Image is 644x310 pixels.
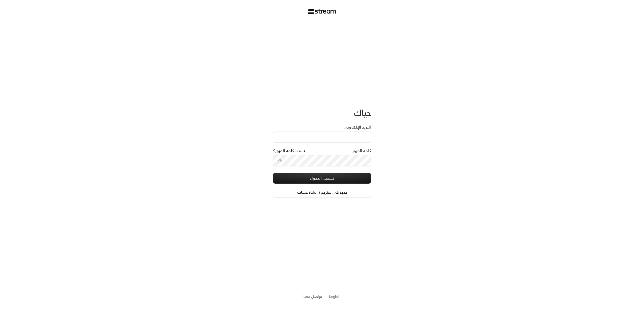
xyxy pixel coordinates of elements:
label: كلمة المرور [352,148,371,154]
span: حياك [354,106,371,120]
img: Stream Logo [308,9,336,14]
a: تواصل معنا [304,293,322,300]
button: toggle password visibility [276,156,285,165]
label: البريد الإلكتروني [343,124,371,130]
a: جديد في ستريم؟ إنشاء حساب [273,187,371,198]
button: تسجيل الدخول [273,173,371,184]
a: English [329,291,340,301]
a: نسيت كلمة المرور؟ [273,148,305,154]
button: تواصل معنا [304,293,322,299]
